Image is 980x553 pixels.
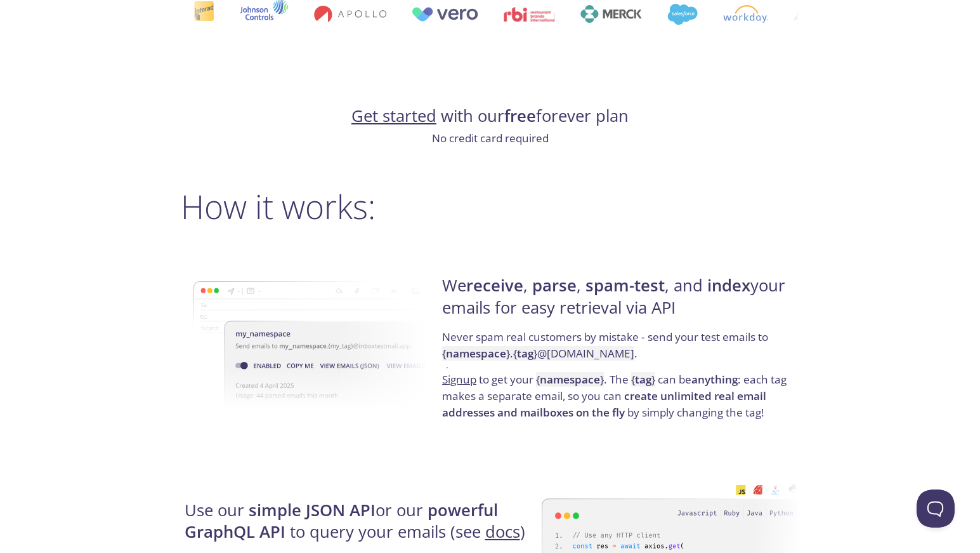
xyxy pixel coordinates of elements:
[181,187,800,225] h2: How it works:
[536,372,604,387] code: { }
[181,105,800,127] h4: with our forever plan
[351,105,436,127] a: Get started
[667,4,698,25] img: salesforce
[504,7,555,22] img: rbi
[442,275,795,329] h4: We , , , and your emails for easy retrieval via API
[707,274,750,296] strong: index
[442,329,795,371] p: Never spam real customers by mistake - send your test emails to .
[466,274,523,296] strong: receive
[723,5,768,23] img: workday
[635,372,651,387] strong: tag
[504,105,536,127] strong: free
[517,346,533,361] strong: tag
[446,346,506,361] strong: namespace
[442,346,634,361] code: { } . { } @[DOMAIN_NAME]
[532,274,577,296] strong: parse
[185,499,498,543] strong: powerful GraphQL API
[181,130,800,147] p: No credit card required
[249,499,376,521] strong: simple JSON API
[442,371,795,420] p: to get your . The can be : each tag makes a separate email, so you can by simply changing the tag!
[585,274,665,296] strong: spam-test
[631,372,655,387] code: { }
[485,521,520,543] a: docs
[691,372,738,387] strong: anything
[580,5,642,23] img: merck
[412,7,479,22] img: vero
[540,372,600,387] strong: namespace
[442,389,766,420] strong: create unlimited real email addresses and mailboxes on the fly
[917,490,955,528] iframe: Help Scout Beacon - Open
[314,5,386,23] img: apollo
[442,372,476,387] a: Signup
[193,246,452,446] img: namespace-image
